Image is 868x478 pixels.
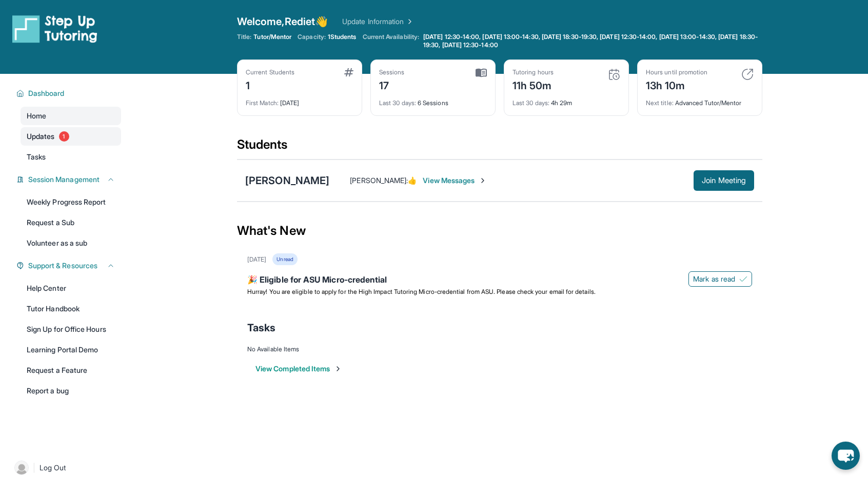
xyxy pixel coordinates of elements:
[693,274,735,284] span: Mark as read
[512,68,554,76] div: Tutoring hours
[404,16,414,27] img: Chevron Right
[21,300,121,318] a: Tutor Handbook
[247,255,266,264] div: [DATE]
[379,99,416,107] span: Last 30 days :
[21,382,121,400] a: Report a bug
[21,279,121,297] a: Help Center
[21,213,121,232] a: Request a Sub
[741,68,754,81] img: card
[247,288,596,295] span: Hurray! You are eligible to apply for the High Impact Tutoring Micro-credential from ASU. Please ...
[28,88,65,98] span: Dashboard
[40,463,66,473] span: Log Out
[237,208,762,253] div: What's New
[237,136,762,159] div: Students
[247,345,752,353] div: No Available Items
[28,174,100,185] span: Session Management
[512,76,554,93] div: 11h 50m
[739,275,747,283] img: Mark as read
[21,193,121,211] a: Weekly Progress Report
[379,93,487,107] div: 6 Sessions
[237,14,328,29] span: Welcome, Rediet 👋
[247,321,275,335] span: Tasks
[408,176,417,185] span: 👍
[24,88,115,98] button: Dashboard
[702,177,746,184] span: Join Meeting
[24,174,115,185] button: Session Management
[342,16,414,27] a: Update Information
[646,99,674,107] span: Next title :
[21,341,121,359] a: Learning Portal Demo
[379,76,405,93] div: 17
[14,461,29,475] img: user-img
[237,33,251,41] span: Title:
[646,76,707,93] div: 13h 10m
[423,175,487,186] span: View Messages
[59,131,69,142] span: 1
[363,33,419,49] span: Current Availability:
[246,76,294,93] div: 1
[350,176,408,185] span: [PERSON_NAME] :
[476,68,487,77] img: card
[253,33,291,41] span: Tutor/Mentor
[12,14,97,43] img: logo
[512,93,620,107] div: 4h 29m
[421,33,762,49] a: [DATE] 12:30-14:00, [DATE] 13:00-14:30, [DATE] 18:30-19:30, [DATE] 12:30-14:00, [DATE] 13:00-14:3...
[646,68,707,76] div: Hours until promotion
[479,176,487,185] img: Chevron-Right
[27,152,46,162] span: Tasks
[298,33,326,41] span: Capacity:
[21,361,121,380] a: Request a Feature
[33,462,35,474] span: |
[694,170,754,191] button: Join Meeting
[246,68,294,76] div: Current Students
[246,93,353,107] div: [DATE]
[646,93,754,107] div: Advanced Tutor/Mentor
[246,99,279,107] span: First Match :
[512,99,549,107] span: Last 30 days :
[344,68,353,76] img: card
[328,33,357,41] span: 1 Students
[423,33,760,49] span: [DATE] 12:30-14:00, [DATE] 13:00-14:30, [DATE] 18:30-19:30, [DATE] 12:30-14:00, [DATE] 13:00-14:3...
[255,364,342,374] button: View Completed Items
[272,253,297,265] div: Unread
[21,234,121,252] a: Volunteer as a sub
[28,261,97,271] span: Support & Resources
[608,68,620,81] img: card
[379,68,405,76] div: Sessions
[832,442,860,470] button: chat-button
[21,320,121,338] a: Sign Up for Office Hours
[27,131,55,142] span: Updates
[24,261,115,271] button: Support & Resources
[27,111,46,121] span: Home
[688,271,752,287] button: Mark as read
[247,273,752,288] div: 🎉 Eligible for ASU Micro-credential
[21,107,121,125] a: Home
[21,127,121,146] a: Updates1
[245,173,329,188] div: [PERSON_NAME]
[21,148,121,166] a: Tasks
